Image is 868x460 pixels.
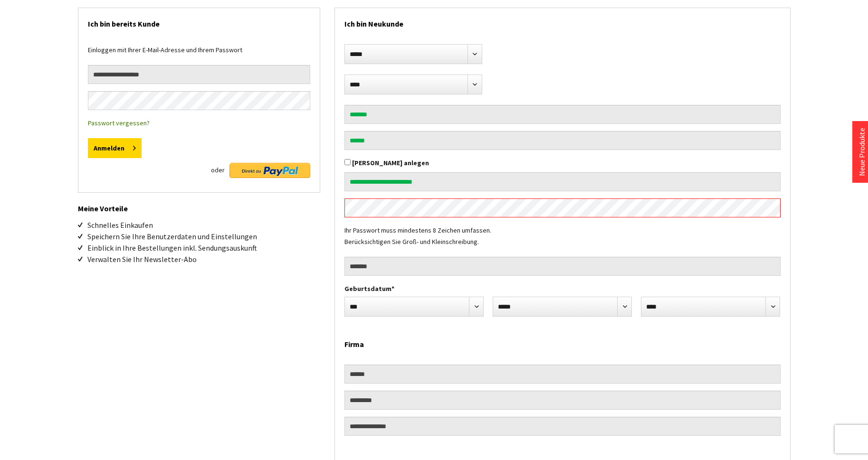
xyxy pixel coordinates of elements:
img: Direkt zu PayPal Button [229,163,310,178]
button: Anmelden [88,138,142,158]
li: Schnelles Einkaufen [87,219,320,231]
a: Passwort vergessen? [88,119,150,127]
label: [PERSON_NAME] anlegen [352,159,429,167]
h2: Ich bin Neukunde [344,8,781,35]
h2: Firma [344,329,781,355]
span: oder [211,163,225,177]
h2: Ich bin bereits Kunde [88,8,310,35]
a: Neue Produkte [857,128,867,176]
li: Einblick in Ihre Bestellungen inkl. Sendungsauskunft [87,242,320,253]
div: Ihr Passwort muss mindestens 8 Zeichen umfassen. Berücksichtigen Sie Groß- und Kleinschreibung. [344,225,781,257]
h2: Meine Vorteile [78,193,320,215]
div: Einloggen mit Ihrer E-Mail-Adresse und Ihrem Passwort [88,44,310,65]
li: Verwalten Sie Ihr Newsletter-Abo [87,253,320,265]
li: Speichern Sie Ihre Benutzerdaten und Einstellungen [87,231,320,242]
label: Geburtsdatum* [344,283,781,294]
